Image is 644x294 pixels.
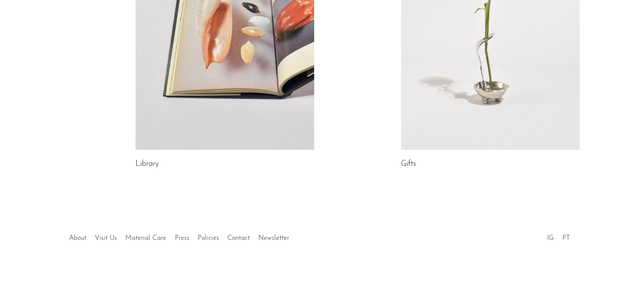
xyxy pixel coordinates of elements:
a: Contact [227,235,250,242]
a: IG [547,235,554,242]
a: Material Care [125,235,166,242]
a: Policies [198,235,219,242]
a: Press [175,235,189,242]
ul: Social Medias [543,228,574,244]
a: Library [135,160,159,168]
a: Visit Us [95,235,117,242]
ul: Quick links [65,228,293,244]
a: About [69,235,86,242]
a: Gifts [401,160,416,168]
a: PT [562,235,570,242]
